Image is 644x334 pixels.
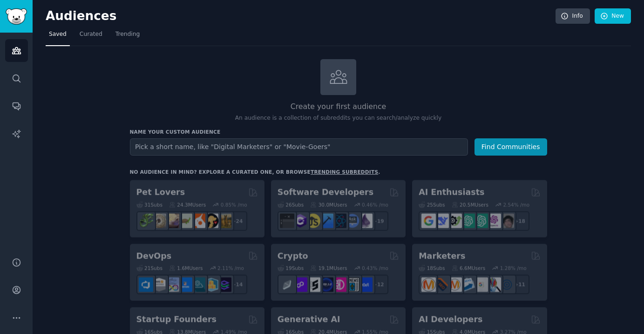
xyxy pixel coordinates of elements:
div: + 19 [369,211,388,231]
div: 21 Sub s [136,265,163,272]
div: + 24 [228,211,247,231]
img: software [280,214,294,228]
img: ArtificalIntelligence [500,214,514,228]
a: Info [556,8,590,24]
a: Curated [76,27,106,46]
img: DeepSeek [434,214,449,228]
img: web3 [319,277,333,292]
a: Trending [112,27,143,46]
div: 2.54 % /mo [503,201,529,208]
div: 19 Sub s [278,265,304,272]
img: reactnative [332,214,346,228]
div: 0.43 % /mo [362,265,388,272]
img: learnjavascript [306,214,320,228]
img: ethfinance [280,277,294,292]
h2: Create your first audience [130,101,547,113]
h2: Software Developers [278,187,373,198]
img: herpetology [139,214,153,228]
div: 25 Sub s [419,201,445,208]
img: GoogleGeminiAI [421,214,436,228]
img: CryptoNews [345,277,359,292]
div: 6.6M Users [452,265,486,272]
h2: AI Developers [419,314,482,326]
img: turtle [178,214,192,228]
div: 31 Sub s [136,201,163,208]
img: content_marketing [421,277,436,292]
div: 0.46 % /mo [362,201,388,208]
h2: DevOps [136,250,172,262]
div: + 14 [228,275,247,294]
img: iOSProgramming [319,214,333,228]
div: 0.85 % /mo [221,201,247,208]
div: 20.5M Users [452,201,488,208]
div: + 11 [510,275,529,294]
div: 30.0M Users [310,201,347,208]
img: ethstaker [306,277,320,292]
img: Docker_DevOps [165,277,179,292]
img: azuredevops [139,277,153,292]
img: ballpython [152,214,166,228]
span: Saved [49,30,67,39]
img: defi_ [358,277,373,292]
img: GummySearch logo [6,8,27,25]
img: AWS_Certified_Experts [152,277,166,292]
div: 1.28 % /mo [500,265,527,272]
img: aws_cdk [204,277,218,292]
h3: Name your custom audience [130,129,547,135]
div: + 18 [510,211,529,231]
img: Emailmarketing [461,277,475,292]
input: Pick a short name, like "Digital Marketers" or "Movie-Goers" [130,138,468,156]
h2: Generative AI [278,314,340,326]
img: AskComputerScience [345,214,359,228]
img: PlatformEngineers [217,277,231,292]
div: 26 Sub s [278,201,304,208]
img: googleads [474,277,488,292]
img: chatgpt_promptDesign [461,214,475,228]
h2: AI Enthusiasts [419,187,484,198]
div: No audience in mind? Explore a curated one, or browse . [130,169,380,175]
span: Trending [115,30,140,39]
img: csharp [293,214,307,228]
img: defiblockchain [332,277,346,292]
img: leopardgeckos [165,214,179,228]
img: elixir [358,214,373,228]
h2: Pet Lovers [136,187,185,198]
div: 24.3M Users [169,201,206,208]
a: Saved [46,27,70,46]
img: MarketingResearch [487,277,501,292]
p: An audience is a collection of subreddits you can search/analyze quickly [130,114,547,123]
a: trending subreddits [311,169,378,175]
h2: Marketers [419,250,465,262]
img: platformengineering [191,277,205,292]
img: AskMarketing [447,277,462,292]
h2: Audiences [46,9,556,24]
img: PetAdvice [204,214,218,228]
img: OnlineMarketing [500,277,514,292]
h2: Startup Founders [136,314,217,326]
div: + 12 [369,275,388,294]
img: 0xPolygon [293,277,307,292]
img: AItoolsCatalog [447,214,462,228]
div: 18 Sub s [419,265,445,272]
div: 1.6M Users [169,265,203,272]
h2: Crypto [278,250,308,262]
div: 19.1M Users [310,265,347,272]
img: cockatiel [191,214,205,228]
span: Curated [80,30,102,39]
button: Find Communities [475,138,547,156]
img: chatgpt_prompts_ [474,214,488,228]
img: OpenAIDev [487,214,501,228]
div: 2.11 % /mo [217,265,244,272]
img: dogbreed [217,214,231,228]
a: New [595,8,631,24]
img: bigseo [434,277,449,292]
img: DevOpsLinks [178,277,192,292]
